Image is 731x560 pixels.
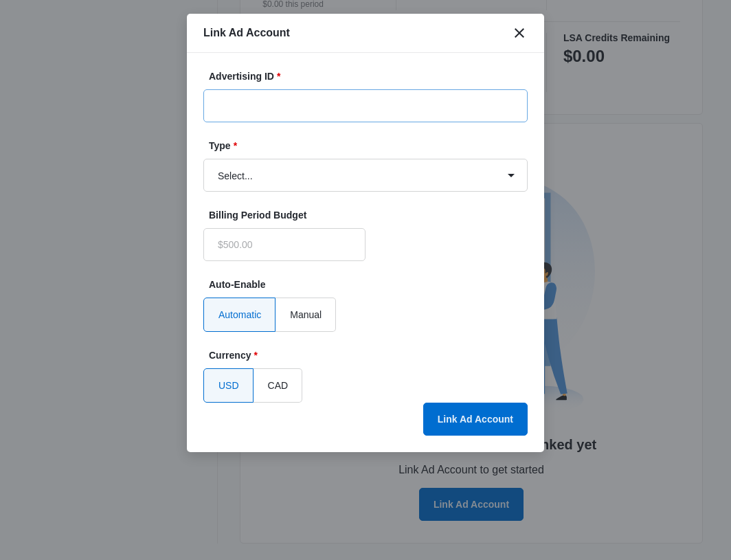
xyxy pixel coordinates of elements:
label: CAD [254,368,303,403]
label: Billing Period Budget [209,208,371,223]
input: $500.00 [203,228,365,261]
label: Currency [209,348,533,363]
button: close [511,25,528,41]
label: Automatic [203,298,275,332]
label: Auto-Enable [209,278,533,292]
label: Manual [275,298,336,332]
h1: Link Ad Account [203,25,290,41]
label: Advertising ID [209,69,533,84]
label: USD [203,368,254,403]
button: Link Ad Account [423,403,528,436]
label: Type [209,139,533,153]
